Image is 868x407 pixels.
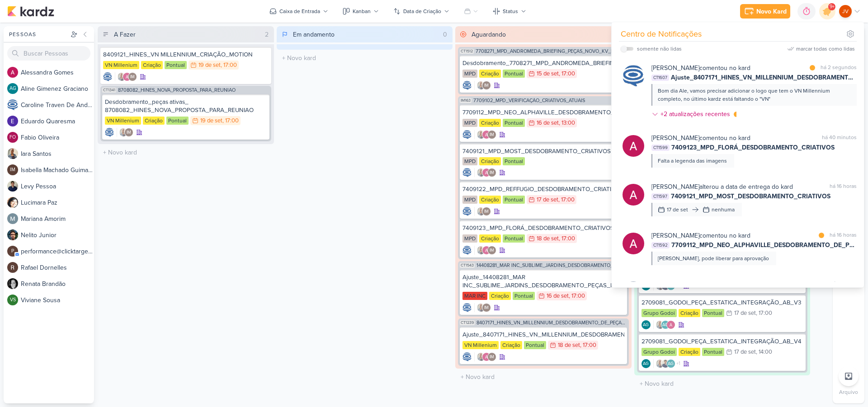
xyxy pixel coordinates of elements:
p: AG [668,284,674,289]
img: Caroline Traven De Andrade [462,168,472,177]
div: Pessoas [7,30,69,38]
div: Viviane Sousa [7,295,18,305]
div: 17 de set [734,349,756,355]
img: Alessandra Gomes [623,184,644,206]
span: IM163 [460,98,472,103]
img: Caroline Traven De Andrade [623,281,644,303]
div: Aline Gimenez Graciano [642,320,651,329]
p: IM [10,168,15,173]
img: Iara Santos [476,81,486,90]
p: IM [484,210,489,214]
div: Criação [141,61,163,69]
div: Pontual [166,117,189,125]
div: I s a b e l l a M a c h a d o G u i m a r ã e s [21,165,94,175]
div: Criação [679,348,700,356]
div: Aline Gimenez Graciano [7,83,18,94]
div: Criador(a): Caroline Traven De Andrade [103,72,112,81]
p: AG [643,284,649,289]
div: comentou no kard [651,63,750,73]
div: Isabella Machado Guimarães [487,246,496,255]
img: Alessandra Gomes [482,168,491,177]
div: comentou no kard [651,231,750,240]
div: F a b i o O l i v e i r a [21,133,94,142]
div: Pontual [165,61,187,69]
div: MAR INC [462,292,487,300]
div: A l i n e G i m e n e z G r a c i a n o [21,84,94,94]
img: Iara Santos [117,72,126,81]
span: +1 [675,360,680,367]
img: Alessandra Gomes [623,135,644,157]
div: , 17:00 [221,62,237,68]
b: [PERSON_NAME] [651,281,699,288]
div: Desdobramento_7708271_MPD_ANDROMEDA_BRIEFING_PEÇAS_NOVO_KV_LANÇAMENTO [462,59,624,67]
img: Iara Santos [476,246,486,255]
div: VN Millenium [105,117,141,125]
div: Criador(a): Aline Gimenez Graciano [642,359,651,368]
div: Criador(a): Caroline Traven De Andrade [462,81,472,90]
span: 7409121_MPD_MOST_DESDOBRAMENTO_CRIATIVOS [671,192,830,201]
p: IM [484,84,489,88]
p: IM [490,171,494,175]
div: 15 de set [537,71,559,77]
span: CT1512 [460,49,474,54]
div: há 16 horas [830,231,857,240]
p: IM [484,306,489,310]
div: R e n a t a B r a n d ã o [21,279,94,289]
div: 18 de set [537,236,559,242]
div: R a f a e l D o r n e l l e s [21,263,94,272]
div: marcar todas como lidas [796,45,855,53]
p: JV [842,7,849,15]
div: , 17:00 [559,71,575,77]
img: Caroline Traven De Andrade [462,246,472,255]
img: Caroline Traven De Andrade [105,128,114,137]
div: 7409123_MPD_FLORÁ_DESDOBRAMENTO_CRIATIVOS [462,224,624,232]
img: Iara Santos [7,148,18,159]
div: Centro de Notificações [621,28,702,40]
div: Grupo Godoi [642,309,677,317]
p: IM [127,131,131,135]
div: Criador(a): Caroline Traven De Andrade [462,207,472,216]
p: VS [10,298,16,303]
div: , 17:00 [580,342,596,348]
img: Caroline Traven De Andrade [7,99,18,110]
div: Isabella Machado Guimarães [7,164,18,175]
div: Criação [479,196,501,204]
span: 7409123_MPD_FLORÁ_DESDOBRAMENTO_CRIATIVOS [671,143,835,152]
img: Caroline Traven De Andrade [623,65,644,87]
div: Colaboradores: Iara Santos, Isabella Machado Guimarães [117,128,133,137]
div: Novo Kard [756,7,787,16]
img: Alessandra Gomes [482,246,491,255]
img: Alessandra Gomes [623,233,644,254]
div: VN Millenium [103,61,139,69]
div: Criador(a): Caroline Traven De Andrade [462,168,472,177]
div: Ajuste_8407171_HINES_VN_MILLENNIUM_DESDOBRAMENTO_DE_PEÇAS_V4 [462,331,624,339]
div: MPD [462,196,477,204]
div: Pontual [513,292,535,300]
div: Pontual [503,196,525,204]
div: I a r a S a n t o s [21,149,94,159]
span: 8708082_HINES_NOVA_PROPOSTA_PARA_REUNIAO [118,88,236,93]
span: 7709112_MPD_NEO_ALPHAVILLE_DESDOBRAMENTO_DE_PEÇAS [671,240,857,250]
div: MPD [462,157,477,165]
div: Joney Viana [839,5,852,18]
img: Iara Santos [656,359,665,368]
span: CT1543 [460,263,475,268]
p: IM [490,133,494,137]
span: Ajuste_8407171_HINES_VN_MILLENNIUM_DESDOBRAMENTO_DE_PEÇAS_V4 [671,73,857,82]
div: Criador(a): Caroline Traven De Andrade [462,130,472,139]
img: Caroline Traven De Andrade [462,130,472,139]
div: Pontual [503,119,525,127]
div: L u c i m a r a P a z [21,198,94,207]
b: [PERSON_NAME] [651,64,699,72]
div: , 17:00 [558,197,575,203]
img: Rafael Dornelles [7,262,18,273]
div: Pontual [503,234,525,243]
div: , 14:00 [756,349,772,355]
img: Renata Brandão [7,278,18,289]
img: Lucimara Paz [7,197,18,208]
div: Colaboradores: Iara Santos, Levy Pessoa, Aline Gimenez Graciano, Alessandra Gomes [653,359,680,368]
div: MPD [462,119,477,127]
div: Criação [500,341,522,349]
div: Grupo Godoi [642,348,677,356]
div: , 17:00 [569,293,585,299]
